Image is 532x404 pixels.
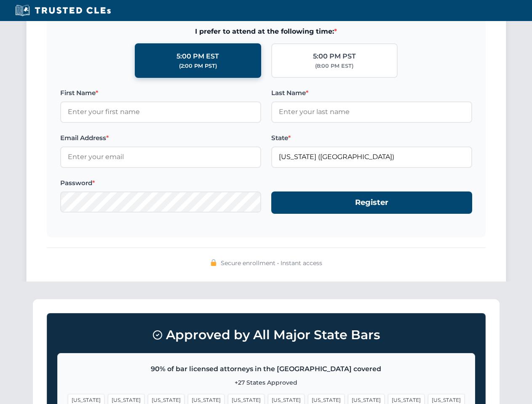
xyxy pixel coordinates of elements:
[221,258,322,268] span: Secure enrollment • Instant access
[60,178,261,188] label: Password
[313,51,356,62] div: 5:00 PM PST
[271,133,472,143] label: State
[68,378,465,387] p: +27 States Approved
[13,4,113,17] img: Trusted CLEs
[60,101,261,122] input: Enter your first name
[271,88,472,98] label: Last Name
[57,324,475,346] h3: Approved by All Major State Bars
[210,259,217,266] img: 🔒
[271,101,472,122] input: Enter your last name
[315,62,353,70] div: (8:00 PM EST)
[60,88,261,98] label: First Name
[60,26,472,37] span: I prefer to attend at the following time:
[176,51,219,62] div: 5:00 PM EST
[60,146,261,167] input: Enter your email
[271,146,472,167] input: Florida (FL)
[68,364,465,375] p: 90% of bar licensed attorneys in the [GEOGRAPHIC_DATA] covered
[179,62,217,70] div: (2:00 PM PST)
[271,191,472,214] button: Register
[60,133,261,143] label: Email Address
